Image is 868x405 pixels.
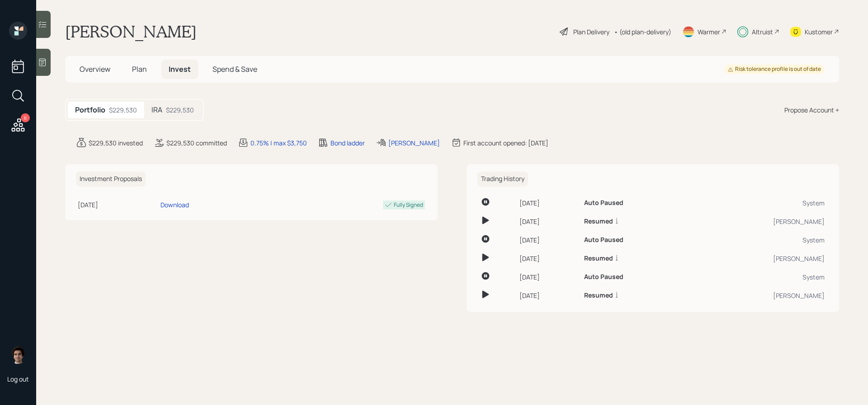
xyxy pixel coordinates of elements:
div: Fully Signed [394,201,423,209]
h6: Resumed [584,255,613,262]
h6: Investment Proposals [76,172,146,186]
img: harrison-schaefer-headshot-2.png [9,346,27,364]
div: Bond ladder [330,138,365,148]
div: Risk tolerance profile is out of date [728,65,821,73]
div: 6 [21,113,30,122]
h6: Auto Paused [584,199,623,207]
div: Warmer [698,27,720,37]
h6: Auto Paused [584,236,623,244]
div: $229,530 [109,105,137,115]
div: Kustomer [805,27,833,37]
div: Propose Account + [784,105,839,115]
div: [PERSON_NAME] [693,217,825,226]
div: Log out [7,375,29,383]
div: [PERSON_NAME] [693,291,825,300]
div: System [693,198,825,208]
div: [PERSON_NAME] [388,138,440,148]
span: Spend & Save [212,64,257,74]
div: $229,530 invested [89,138,143,148]
div: [DATE] [519,217,577,226]
div: First account opened: [DATE] [463,138,548,148]
div: [PERSON_NAME] [693,254,825,263]
span: Invest [169,64,191,74]
h5: IRA [151,106,162,114]
div: [DATE] [78,200,157,209]
div: Download [160,200,189,209]
h5: Portfolio [75,106,105,114]
div: Altruist [752,27,773,37]
div: $229,530 [166,105,194,115]
div: [DATE] [519,198,577,208]
div: [DATE] [519,272,577,282]
h1: [PERSON_NAME] [65,22,197,42]
h6: Resumed [584,218,613,225]
h6: Auto Paused [584,273,623,281]
div: [DATE] [519,291,577,300]
div: [DATE] [519,235,577,245]
div: System [693,272,825,282]
span: Overview [80,64,110,74]
div: Plan Delivery [573,27,609,37]
div: $229,530 committed [166,138,227,148]
div: [DATE] [519,254,577,263]
div: • (old plan-delivery) [614,27,671,37]
span: Plan [132,64,147,74]
h6: Trading History [477,172,528,186]
div: 0.75% | max $3,750 [250,138,307,148]
div: System [693,235,825,245]
h6: Resumed [584,292,613,299]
